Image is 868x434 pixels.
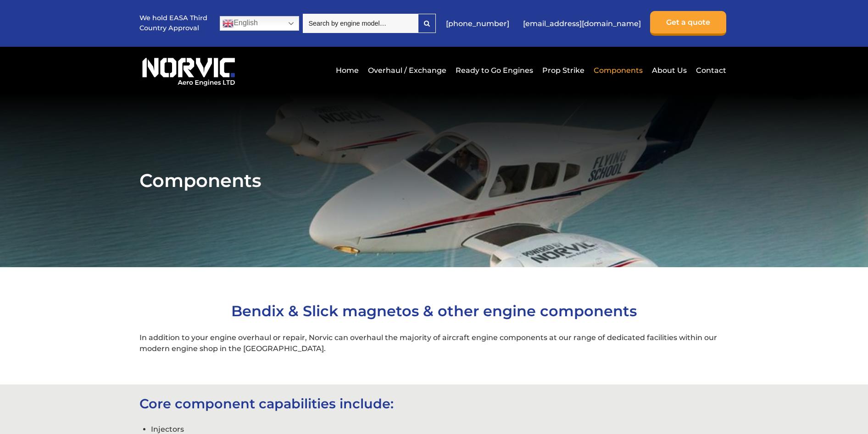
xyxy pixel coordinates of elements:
[139,396,394,412] span: Core component capabilities include:
[591,59,645,82] a: Components
[139,13,208,33] p: We hold EASA Third Country Approval
[650,59,689,82] a: About Us
[223,18,234,29] img: en
[139,169,728,192] h1: Components
[231,302,637,320] span: Bendix & Slick magnetos & other engine components
[139,332,728,354] p: In addition to your engine overhaul or repair, Norvic can overhaul the majority of aircraft engin...
[334,59,361,82] a: Home
[518,12,645,35] a: [EMAIL_ADDRESS][DOMAIN_NAME]
[540,59,587,82] a: Prop Strike
[220,16,299,31] a: English
[366,59,449,82] a: Overhaul / Exchange
[453,59,535,82] a: Ready to Go Engines
[139,54,238,87] img: Norvic Aero Engines logo
[441,12,514,35] a: [PHONE_NUMBER]
[694,59,726,82] a: Contact
[650,11,726,36] a: Get a quote
[303,14,418,33] input: Search by engine model…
